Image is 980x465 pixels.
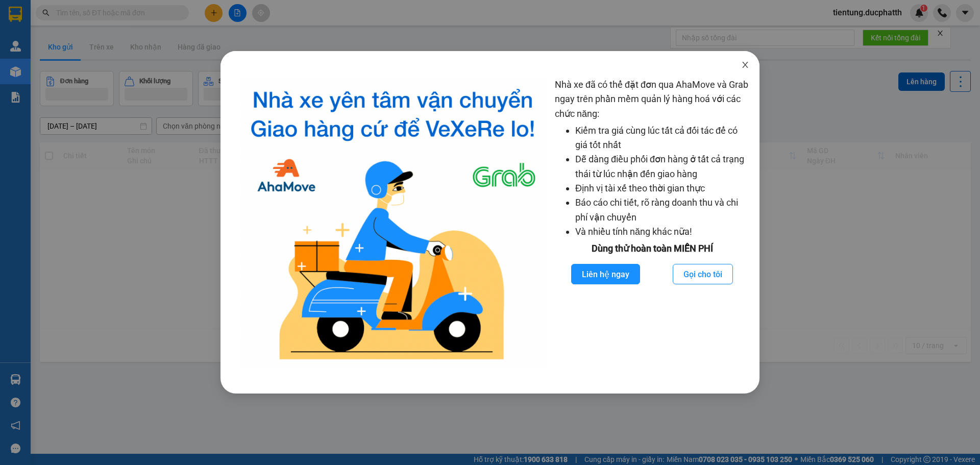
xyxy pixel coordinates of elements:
button: Liên hệ ngay [571,264,640,284]
li: Kiểm tra giá cùng lúc tất cả đối tác để có giá tốt nhất [575,124,749,153]
button: Close [731,51,759,80]
span: Gọi cho tôi [683,268,722,281]
span: close [741,61,749,69]
div: Nhà xe đã có thể đặt đơn qua AhaMove và Grab ngay trên phần mềm quản lý hàng hoá với các chức năng: [555,78,749,368]
img: logo [239,78,547,368]
li: Dễ dàng điều phối đơn hàng ở tất cả trạng thái từ lúc nhận đến giao hàng [575,152,749,181]
li: Và nhiều tính năng khác nữa! [575,225,749,239]
button: Gọi cho tôi [673,264,733,284]
li: Báo cáo chi tiết, rõ ràng doanh thu và chi phí vận chuyển [575,195,749,225]
li: Định vị tài xế theo thời gian thực [575,181,749,195]
div: Dùng thử hoàn toàn MIỄN PHÍ [555,241,749,256]
span: Liên hệ ngay [582,268,629,281]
